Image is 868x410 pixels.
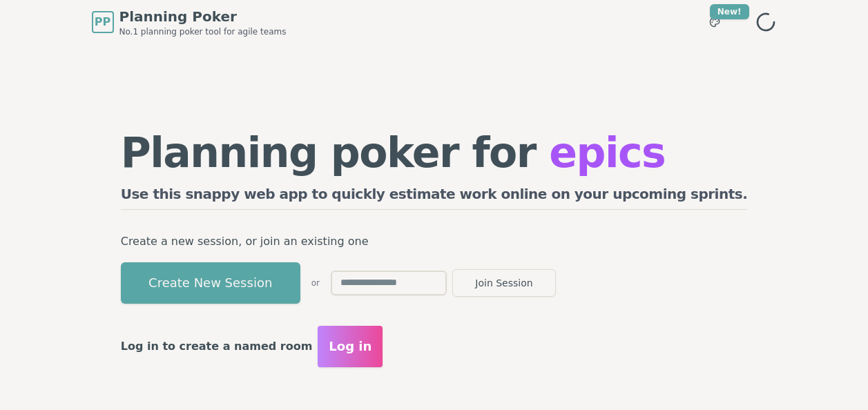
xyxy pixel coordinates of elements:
span: No.1 planning poker tool for agile teams [119,26,287,37]
button: Log in [318,326,383,367]
button: Join Session [452,269,556,297]
span: epics [549,128,665,177]
p: Create a new session, or join an existing one [121,232,748,251]
span: Log in [329,337,372,356]
span: PP [95,14,110,30]
p: Log in to create a named room [121,337,313,356]
span: Planning Poker [119,7,287,26]
h2: Use this snappy web app to quickly estimate work online on your upcoming sprints. [121,184,748,210]
span: or [311,277,320,289]
a: PPPlanning PokerNo.1 planning poker tool for agile teams [92,7,287,37]
button: New! [702,10,727,35]
div: New! [710,4,749,19]
button: Create New Session [121,262,300,304]
h1: Planning poker for [121,132,748,173]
